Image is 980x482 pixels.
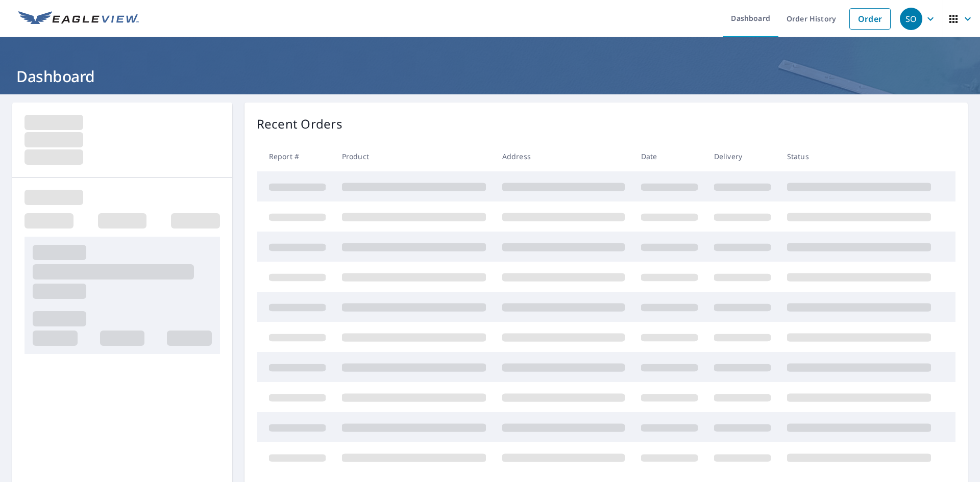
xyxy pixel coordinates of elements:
th: Status [779,141,939,171]
th: Report # [257,141,334,171]
p: Recent Orders [257,115,342,133]
div: SO [900,8,922,30]
th: Product [334,141,494,171]
th: Delivery [706,141,779,171]
th: Date [633,141,706,171]
img: EV Logo [18,11,139,27]
h1: Dashboard [12,66,968,87]
th: Address [494,141,633,171]
a: Order [849,8,891,30]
